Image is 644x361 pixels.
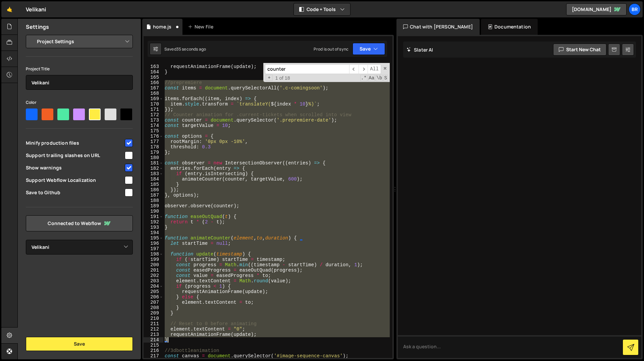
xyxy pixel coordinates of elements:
[144,123,163,128] div: 174
[144,230,163,235] div: 194
[144,305,163,310] div: 208
[26,189,124,196] span: Save to Github
[314,46,348,52] div: Prod is out of sync
[144,241,163,246] div: 196
[144,337,163,343] div: 214
[144,316,163,321] div: 210
[144,139,163,144] div: 177
[144,219,163,225] div: 192
[144,203,163,209] div: 189
[144,209,163,214] div: 190
[1,1,18,17] a: 🤙
[144,246,163,251] div: 197
[144,134,163,139] div: 176
[144,64,163,69] div: 163
[407,47,433,53] h2: Slater AI
[144,343,163,348] div: 215
[144,262,163,268] div: 200
[144,155,163,160] div: 180
[144,107,163,112] div: 171
[153,23,171,30] div: home.js
[266,75,273,81] span: Toggle Replace mode
[144,187,163,193] div: 186
[144,112,163,118] div: 172
[144,118,163,123] div: 173
[26,66,50,72] label: Project Title
[144,257,163,262] div: 199
[144,144,163,150] div: 178
[144,182,163,187] div: 185
[144,160,163,166] div: 181
[26,99,37,106] label: Color
[383,75,388,81] span: Search In Selection
[265,64,349,74] input: Search for
[144,69,163,75] div: 164
[349,64,359,74] span: ​
[144,193,163,198] div: 187
[144,327,163,332] div: 212
[164,46,206,52] div: Saved
[144,284,163,289] div: 204
[144,101,163,107] div: 170
[359,64,368,74] span: ​
[144,251,163,257] div: 198
[26,152,124,159] span: Support trailing slashes on URL
[144,289,163,294] div: 205
[144,214,163,219] div: 191
[26,140,124,146] span: Minify production files
[481,19,538,35] div: Documentation
[188,23,216,30] div: New File
[26,337,133,351] button: Save
[629,3,641,15] a: Br
[176,46,206,52] div: 35 seconds ago
[144,273,163,278] div: 202
[144,278,163,284] div: 203
[144,128,163,134] div: 175
[360,75,367,81] span: RegExp Search
[144,332,163,337] div: 213
[144,150,163,155] div: 179
[144,96,163,101] div: 169
[144,294,163,300] div: 206
[144,91,163,96] div: 168
[144,171,163,176] div: 183
[553,44,606,56] button: Start new chat
[144,166,163,171] div: 182
[368,75,375,81] span: CaseSensitive Search
[368,64,381,74] span: Alt-Enter
[353,43,385,55] button: Save
[26,215,133,231] a: Connected to Webflow
[566,3,627,15] a: [DOMAIN_NAME]
[144,353,163,359] div: 217
[376,75,383,81] span: Whole Word Search
[26,23,49,30] h2: Settings
[273,75,293,81] span: 1 of 18
[144,235,163,241] div: 195
[144,85,163,91] div: 167
[26,5,46,13] div: Velikani
[144,198,163,203] div: 188
[144,225,163,230] div: 193
[144,321,163,327] div: 211
[26,164,124,171] span: Show warnings
[144,268,163,273] div: 201
[144,80,163,85] div: 166
[144,348,163,353] div: 216
[144,310,163,316] div: 209
[26,75,133,90] input: Project name
[396,19,480,35] div: Chat with [PERSON_NAME]
[144,300,163,305] div: 207
[144,75,163,80] div: 165
[26,177,124,184] span: Support Webflow Localization
[294,3,350,15] button: Code + Tools
[144,176,163,182] div: 184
